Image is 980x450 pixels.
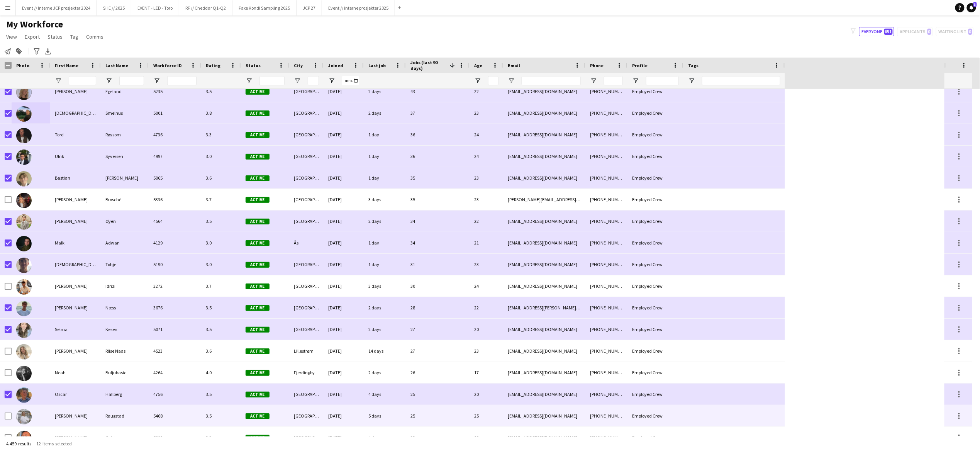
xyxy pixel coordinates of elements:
[289,405,324,426] div: [GEOGRAPHIC_DATA]
[324,319,364,340] div: [DATE]
[627,146,683,167] div: Employed Crew
[364,362,406,383] div: 2 days
[246,240,270,246] span: Active
[50,405,101,426] div: [PERSON_NAME]
[406,427,470,448] div: 23
[16,301,32,316] img: Fredrik Bronken Næss
[585,427,627,448] div: [PHONE_NUMBER]
[632,77,639,84] button: Open Filter Menu
[101,189,149,210] div: Broschè
[503,102,585,124] div: [EMAIL_ADDRESS][DOMAIN_NAME]
[16,279,32,295] img: Alban Idrizi
[201,124,241,145] div: 3.3
[119,76,144,85] input: Last Name Filter Input
[16,344,32,360] img: Vanessa Riise Naas
[470,254,503,275] div: 23
[488,76,498,85] input: Age Filter Input
[246,154,270,160] span: Active
[16,193,32,208] img: Carla Broschè
[406,146,470,167] div: 36
[149,211,201,232] div: 4564
[470,275,503,297] div: 24
[324,340,364,362] div: [DATE]
[604,76,623,85] input: Phone Filter Input
[585,297,627,318] div: [PHONE_NUMBER]
[289,254,324,275] div: [GEOGRAPHIC_DATA]
[289,319,324,340] div: [GEOGRAPHIC_DATA]
[149,254,201,275] div: 5190
[67,32,81,42] a: Tag
[47,33,63,40] span: Status
[410,59,446,71] span: Jobs (last 90 days)
[201,102,241,124] div: 3.8
[627,167,683,188] div: Employed Crew
[474,63,482,68] span: Age
[884,29,893,35] span: 651
[470,81,503,102] div: 22
[14,47,24,56] app-action-btn: Add to tag
[324,102,364,124] div: [DATE]
[470,232,503,253] div: 21
[246,110,270,116] span: Active
[101,232,149,253] div: Adwan
[149,427,201,448] div: 5091
[201,232,241,253] div: 3.0
[406,362,470,383] div: 26
[503,319,585,340] div: [EMAIL_ADDRESS][DOMAIN_NAME]
[44,32,66,42] a: Status
[101,340,149,362] div: Riise Naas
[105,77,112,84] button: Open Filter Menu
[201,340,241,362] div: 3.6
[50,102,101,124] div: [DEMOGRAPHIC_DATA]
[585,340,627,362] div: [PHONE_NUMBER]
[50,340,101,362] div: [PERSON_NAME]
[585,319,627,340] div: [PHONE_NUMBER]
[294,63,303,68] span: City
[470,319,503,340] div: 20
[201,254,241,275] div: 3.0
[364,81,406,102] div: 2 days
[3,47,12,56] app-action-btn: Notify workforce
[289,167,324,188] div: [GEOGRAPHIC_DATA]
[308,76,319,85] input: City Filter Input
[50,167,101,188] div: Bastian
[585,167,627,188] div: [PHONE_NUMBER]
[627,362,683,383] div: Employed Crew
[470,340,503,362] div: 23
[201,275,241,297] div: 3.7
[324,146,364,167] div: [DATE]
[201,81,241,102] div: 3.5
[585,384,627,405] div: [PHONE_NUMBER]
[503,427,585,448] div: [EMAIL_ADDRESS][DOMAIN_NAME]
[16,171,32,187] img: Bastian Solem
[508,77,515,84] button: Open Filter Menu
[364,102,406,124] div: 2 days
[149,189,201,210] div: 5336
[470,211,503,232] div: 22
[149,81,201,102] div: 5235
[50,427,101,448] div: [PERSON_NAME]
[50,81,101,102] div: [PERSON_NAME]
[627,275,683,297] div: Employed Crew
[328,77,335,84] button: Open Filter Menu
[259,76,285,85] input: Status Filter Input
[406,232,470,253] div: 34
[50,254,101,275] div: [DEMOGRAPHIC_DATA]
[368,63,386,68] span: Last job
[406,340,470,362] div: 27
[590,77,597,84] button: Open Filter Menu
[246,63,261,68] span: Status
[406,167,470,188] div: 35
[324,405,364,426] div: [DATE]
[470,297,503,318] div: 22
[16,431,32,446] img: Booni Belay Geleta
[289,275,324,297] div: [GEOGRAPHIC_DATA]
[83,32,107,42] a: Comms
[201,405,241,426] div: 3.5
[364,146,406,167] div: 1 day
[503,124,585,145] div: [EMAIL_ADDRESS][DOMAIN_NAME]
[16,63,29,68] span: Photo
[342,76,359,85] input: Joined Filter Input
[585,124,627,145] div: [PHONE_NUMBER]
[232,0,297,15] button: Faxe Kondi Sampling 2025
